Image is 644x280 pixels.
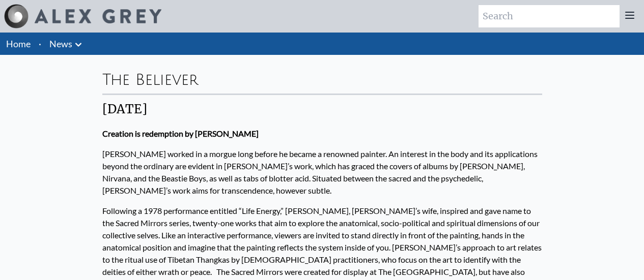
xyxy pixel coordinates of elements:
strong: Creation is redemption by [PERSON_NAME] [102,129,259,138]
div: [DATE] [102,101,542,117]
li: · [35,33,45,55]
p: [PERSON_NAME] worked in a morgue long before he became a renowned painter. An interest in the bod... [102,144,542,201]
input: Search [479,5,620,27]
a: Home [6,38,31,49]
div: The Believer [102,63,542,94]
a: News [49,37,72,51]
